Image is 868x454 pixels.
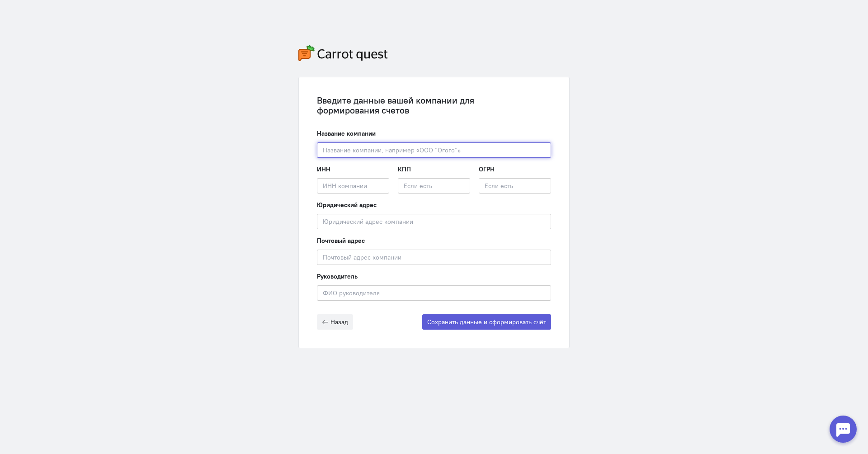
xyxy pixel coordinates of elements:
[317,165,330,174] label: ИНН
[317,178,389,194] input: ИНН компании
[317,129,376,138] label: Название компании
[317,214,551,229] input: Юридический адрес компании
[317,272,358,281] label: Руководитель
[317,142,551,158] input: Название компании, например «ООО “Огого“»
[330,318,348,326] span: Назад
[317,314,353,330] button: Назад
[317,95,551,115] div: Введите данные вашей компании для формирования счетов
[398,165,411,174] label: КПП
[479,165,495,174] label: ОГРН
[317,200,377,209] label: Юридический адрес
[398,178,470,194] input: Если есть
[479,178,551,194] input: Если есть
[317,250,551,265] input: Почтовый адрес компании
[298,45,388,61] img: carrot-quest-logo.svg
[422,314,551,330] button: Сохранить данные и сформировать счёт
[317,236,365,245] label: Почтовый адрес
[317,285,551,301] input: ФИО руководителя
